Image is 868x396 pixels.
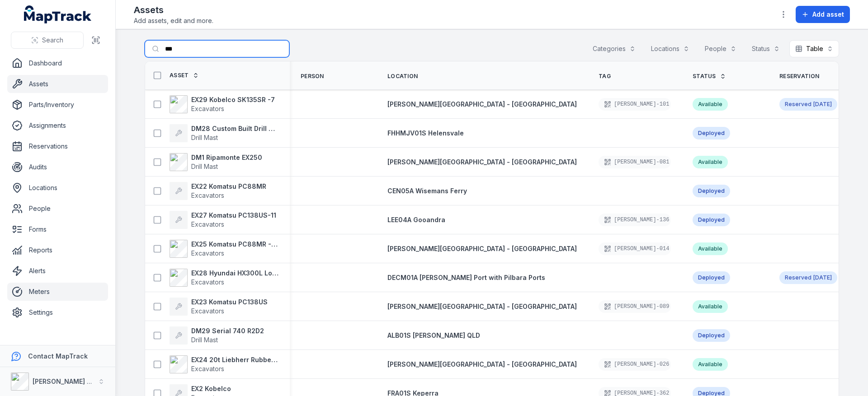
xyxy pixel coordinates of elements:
button: People [699,40,742,57]
button: Add asset [796,6,850,23]
a: EX25 Komatsu PC88MR -10 Tilt HitchExcavators [170,240,279,258]
time: 10/7/2025, 12:00:00 AM [813,274,832,281]
a: Audits [7,158,108,176]
a: Assignments [7,116,108,135]
strong: EX22 Komatsu PC88MR [191,182,266,191]
span: ALB01S [PERSON_NAME] QLD [387,331,480,339]
span: Excavators [191,307,224,315]
button: Search [11,32,84,49]
a: EX29 Kobelco SK135SR -7Excavators [170,95,275,113]
div: [PERSON_NAME]-026 [599,358,671,371]
a: People [7,200,108,218]
h2: Assets [134,4,213,16]
span: Excavators [191,278,224,286]
div: [PERSON_NAME]-081 [599,156,671,168]
a: DECM01A [PERSON_NAME] Port with Pilbara Ports [387,273,545,282]
a: Dashboard [7,54,108,72]
button: Table [789,40,839,57]
div: Available [693,300,728,313]
span: Asset [170,72,189,79]
div: Deployed [693,214,730,226]
a: CEN05A Wisemans Ferry [387,186,467,196]
div: Deployed [693,185,730,197]
strong: Contact MapTrack [28,352,88,360]
span: Tag [599,73,611,80]
a: Asset [170,72,199,79]
span: [PERSON_NAME][GEOGRAPHIC_DATA] - [GEOGRAPHIC_DATA] [387,303,577,310]
div: Available [693,358,728,371]
a: DM1 Ripamonte EX250Drill Mast [170,153,262,171]
div: Deployed [693,329,730,342]
a: Assets [7,75,108,93]
strong: EX2 Kobelco [191,384,231,393]
div: [PERSON_NAME]-136 [599,214,671,226]
div: Reserved [779,98,837,111]
a: Locations [7,179,108,197]
a: EX27 Komatsu PC138US-11Excavators [170,211,276,229]
strong: [PERSON_NAME] Group [33,377,107,385]
a: Meters [7,283,108,301]
span: Add asset [812,10,844,19]
a: Alerts [7,262,108,280]
a: LEE04A Gooandra [387,215,445,224]
a: MapTrack [24,5,92,23]
a: EX28 Hyundai HX300L LongreachExcavators [170,269,279,287]
span: Status [693,73,716,80]
div: [PERSON_NAME]-089 [599,300,671,313]
a: FHHMJV01S Helensvale [387,129,464,138]
span: Drill Mast [191,134,218,141]
a: Forms [7,220,108,238]
strong: EX28 Hyundai HX300L Longreach [191,269,279,278]
a: Status [693,73,726,80]
a: [PERSON_NAME][GEOGRAPHIC_DATA] - [GEOGRAPHIC_DATA] [387,244,577,253]
a: ALB01S [PERSON_NAME] QLD [387,331,480,340]
div: Available [693,242,728,255]
time: 10/7/2025, 12:00:00 AM [813,101,832,108]
a: Reports [7,241,108,259]
div: Deployed [693,127,730,140]
div: Reserved [779,271,837,284]
span: Excavators [191,249,224,257]
a: Reservations [7,137,108,155]
div: Available [693,156,728,168]
span: Excavators [191,365,224,373]
div: [PERSON_NAME]-101 [599,98,671,111]
a: Reserved[DATE] [779,271,837,284]
a: Reserved[DATE] [779,98,837,111]
span: [DATE] [813,274,832,281]
span: [PERSON_NAME][GEOGRAPHIC_DATA] - [GEOGRAPHIC_DATA] [387,158,577,166]
span: Person [301,73,324,80]
a: [PERSON_NAME][GEOGRAPHIC_DATA] - [GEOGRAPHIC_DATA] [387,100,577,109]
span: Excavators [191,220,224,228]
strong: DM28 Custom Built Drill Mast [191,124,279,133]
span: Drill Mast [191,336,218,344]
span: [PERSON_NAME][GEOGRAPHIC_DATA] - [GEOGRAPHIC_DATA] [387,245,577,252]
span: Drill Mast [191,163,218,170]
strong: DM1 Ripamonte EX250 [191,153,262,162]
a: DM29 Serial 740 R2D2Drill Mast [170,326,264,345]
strong: EX27 Komatsu PC138US-11 [191,211,276,220]
div: Available [693,98,728,111]
span: Excavators [191,191,224,199]
button: Status [746,40,786,57]
span: CEN05A Wisemans Ferry [387,187,467,195]
strong: EX29 Kobelco SK135SR -7 [191,95,275,104]
strong: EX24 20t Liebherr Rubber Duck Tilt Hitch [191,355,279,364]
a: [PERSON_NAME][GEOGRAPHIC_DATA] - [GEOGRAPHIC_DATA] [387,360,577,369]
span: LEE04A Gooandra [387,216,445,224]
a: Parts/Inventory [7,96,108,114]
a: EX24 20t Liebherr Rubber Duck Tilt HitchExcavators [170,355,279,373]
strong: DM29 Serial 740 R2D2 [191,326,264,335]
span: Location [387,73,418,80]
span: DECM01A [PERSON_NAME] Port with Pilbara Ports [387,274,545,281]
span: [DATE] [813,101,832,107]
span: [PERSON_NAME][GEOGRAPHIC_DATA] - [GEOGRAPHIC_DATA] [387,100,577,108]
span: [PERSON_NAME][GEOGRAPHIC_DATA] - [GEOGRAPHIC_DATA] [387,360,577,368]
span: Search [42,36,63,45]
div: Deployed [693,271,730,284]
a: [PERSON_NAME][GEOGRAPHIC_DATA] - [GEOGRAPHIC_DATA] [387,302,577,311]
strong: EX23 Komatsu PC138US [191,298,268,307]
a: EX22 Komatsu PC88MRExcavators [170,182,266,200]
a: [PERSON_NAME][GEOGRAPHIC_DATA] - [GEOGRAPHIC_DATA] [387,158,577,167]
span: FHHMJV01S Helensvale [387,129,464,137]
